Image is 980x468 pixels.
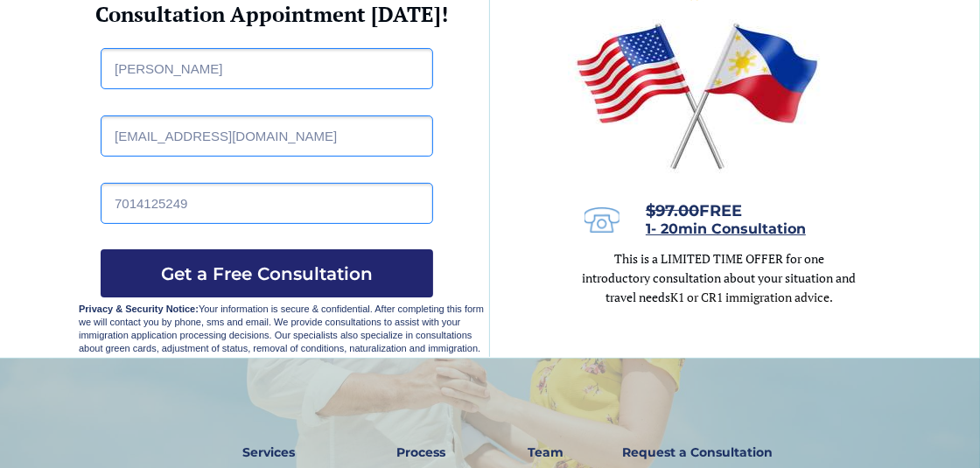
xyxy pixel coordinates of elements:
[101,183,433,224] input: Phone Number
[646,201,699,220] s: $97.00
[646,220,806,237] span: 1- 20min Consultation
[101,48,433,89] input: Full Name
[396,444,445,460] strong: Process
[101,263,433,284] span: Get a Free Consultation
[101,249,433,297] button: Get a Free Consultation
[101,115,433,157] input: Email
[79,304,199,314] strong: Privacy & Security Notice:
[79,304,484,353] span: Your information is secure & confidential. After completing this form we will contact you by phon...
[670,289,833,305] span: K1 or CR1 immigration advice.
[583,250,857,305] span: This is a LIMITED TIME OFFER for one introductory consultation about your situation and travel needs
[243,444,296,460] strong: Services
[622,444,773,460] strong: Request a Consultation
[528,444,563,460] strong: Team
[646,201,742,220] span: FREE
[646,222,806,236] a: 1- 20min Consultation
